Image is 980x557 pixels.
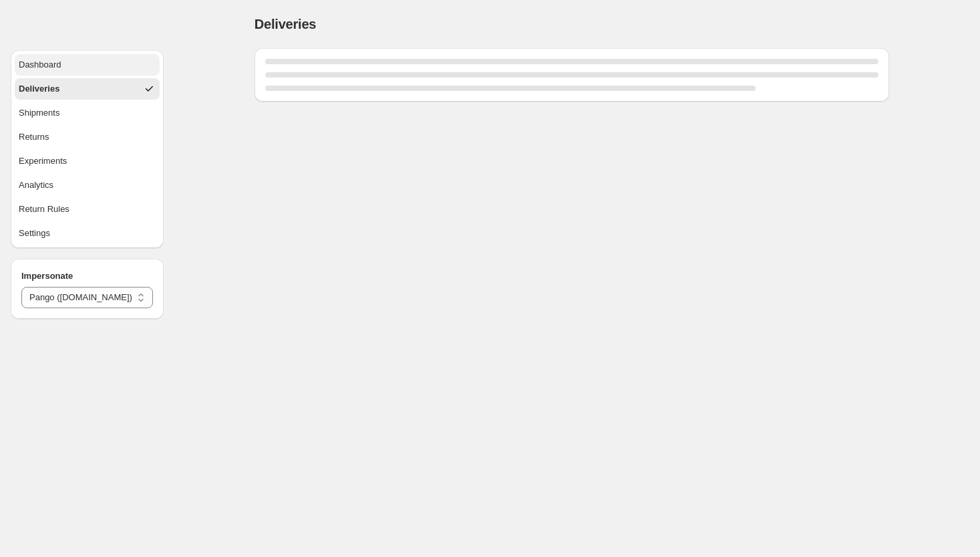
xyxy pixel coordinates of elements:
[19,58,61,72] div: Dashboard
[21,269,153,283] h4: Impersonate
[255,16,317,32] h1: Deliveries
[19,179,53,192] div: Analytics
[15,102,160,124] button: Shipments
[15,223,160,244] button: Settings
[19,106,59,120] div: Shipments
[15,175,160,196] button: Analytics
[15,54,160,76] button: Dashboard
[15,126,160,148] button: Returns
[19,130,49,144] div: Returns
[15,199,160,220] button: Return Rules
[19,203,69,216] div: Return Rules
[15,78,160,100] button: Deliveries
[19,154,67,168] div: Experiments
[15,150,160,172] button: Experiments
[19,227,50,240] div: Settings
[19,82,59,96] div: Deliveries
